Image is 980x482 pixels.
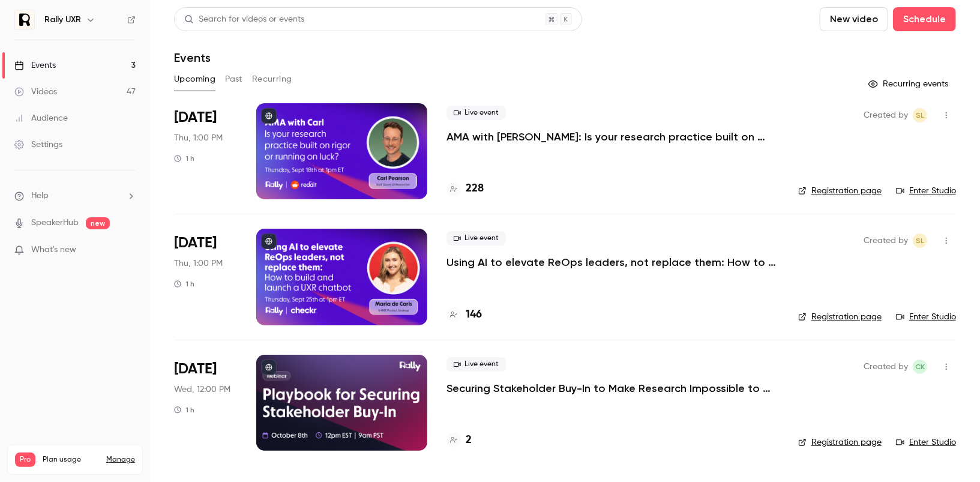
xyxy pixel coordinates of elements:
[184,13,304,26] div: Search for videos or events
[15,453,35,467] span: Pro
[446,130,779,144] a: AMA with [PERSON_NAME]: Is your research practice built on rigor or running on luck?
[913,360,927,374] span: Caroline Kearney
[174,233,217,253] span: [DATE]
[14,86,57,98] div: Videos
[864,108,908,122] span: Created by
[174,50,211,65] h1: Events
[466,307,482,323] h4: 146
[916,233,924,248] span: SL
[174,384,230,396] span: Wed, 12:00 PM
[44,14,81,26] h6: Rally UXR
[174,355,237,451] div: Oct 8 Wed, 12:00 PM (America/New York)
[913,233,927,248] span: Sydney Lawson
[31,244,76,256] span: What's new
[446,357,506,372] span: Live event
[252,70,292,89] button: Recurring
[446,432,472,448] a: 2
[174,70,215,89] button: Upcoming
[14,59,56,71] div: Events
[14,139,62,151] div: Settings
[174,360,217,379] span: [DATE]
[86,217,110,229] span: new
[798,311,882,323] a: Registration page
[31,217,79,229] a: SpeakerHub
[916,108,924,122] span: SL
[896,185,956,197] a: Enter Studio
[174,258,223,270] span: Thu, 1:00 PM
[446,307,482,323] a: 146
[446,106,506,120] span: Live event
[820,7,888,31] button: New video
[446,381,779,396] a: Securing Stakeholder Buy-In to Make Research Impossible to Ignore
[446,255,779,270] a: Using AI to elevate ReOps leaders, not replace them: How to build and launch a UXR chatbot
[225,70,242,89] button: Past
[446,181,484,197] a: 228
[466,432,472,448] h4: 2
[14,190,136,202] li: help-dropdown-opener
[174,103,237,199] div: Sep 18 Thu, 1:00 PM (America/Toronto)
[15,10,34,29] img: Rally UXR
[466,181,484,197] h4: 228
[913,108,927,122] span: Sydney Lawson
[864,233,908,248] span: Created by
[915,360,925,374] span: CK
[121,245,136,256] iframe: Noticeable Trigger
[43,455,99,465] span: Plan usage
[174,279,194,289] div: 1 h
[174,229,237,325] div: Sep 25 Thu, 1:00 PM (America/Toronto)
[896,436,956,448] a: Enter Studio
[174,132,223,144] span: Thu, 1:00 PM
[896,311,956,323] a: Enter Studio
[174,108,217,127] span: [DATE]
[864,360,908,374] span: Created by
[798,436,882,448] a: Registration page
[14,112,68,124] div: Audience
[893,7,956,31] button: Schedule
[863,74,956,94] button: Recurring events
[106,455,135,465] a: Manage
[174,154,194,163] div: 1 h
[174,405,194,415] div: 1 h
[798,185,882,197] a: Registration page
[446,231,506,246] span: Live event
[31,190,49,202] span: Help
